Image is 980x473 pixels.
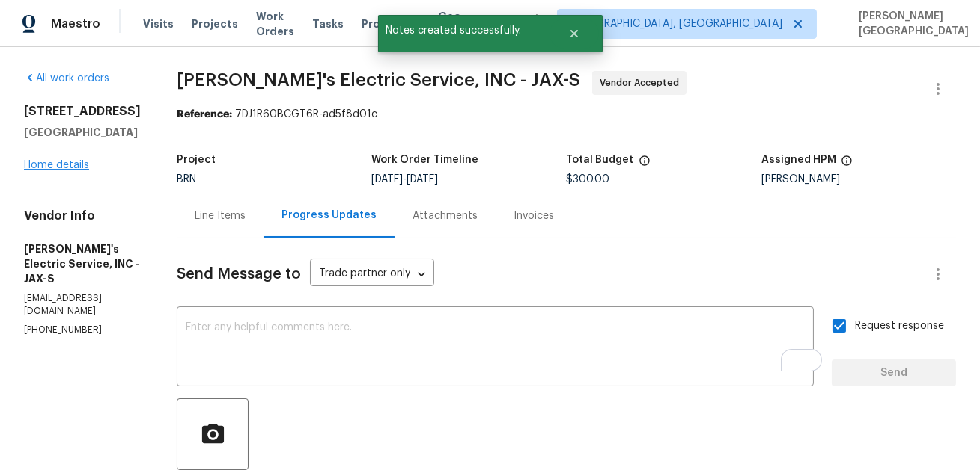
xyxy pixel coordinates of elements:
span: Tasks [312,19,344,29]
span: [PERSON_NAME]'s Electric Service, INC - JAX-S [177,71,580,89]
h5: Total Budget [567,155,634,165]
span: Visits [143,16,174,31]
div: 7DJ1R60BCGT6R-ad5f8d01c [177,107,956,122]
div: Attachments [413,208,478,223]
a: All work orders [24,73,109,84]
p: [PHONE_NUMBER] [24,324,141,336]
h5: Work Order Timeline [371,155,478,165]
span: Vendor Accepted [600,75,685,90]
h4: Vendor Info [24,208,141,223]
span: Notes created successfully. [378,15,550,46]
h2: [STREET_ADDRESS] [24,104,141,119]
b: Reference: [177,109,232,120]
textarea: To enrich screen reader interactions, please activate Accessibility in Grammarly extension settings [186,322,805,374]
h5: Project [177,155,216,165]
span: The hpm assigned to this work order. [841,155,853,174]
span: BRN [177,174,196,185]
span: [DATE] [371,174,403,185]
span: Projects [192,16,238,31]
span: $300.00 [567,174,610,185]
span: Maestro [51,16,100,31]
span: [PERSON_NAME][GEOGRAPHIC_DATA] [853,9,969,39]
div: Invoices [514,208,554,223]
span: Properties [362,16,420,31]
div: Line Items [195,208,246,223]
h5: Assigned HPM [761,155,836,165]
h5: [GEOGRAPHIC_DATA] [24,125,141,140]
div: Trade partner only [310,262,434,287]
h5: [PERSON_NAME]'s Electric Service, INC - JAX-S [24,241,141,286]
a: Home details [24,160,89,170]
span: Geo Assignments [438,9,510,39]
span: Request response [855,318,944,334]
span: The total cost of line items that have been proposed by Opendoor. This sum includes line items th... [639,155,651,174]
p: [EMAIL_ADDRESS][DOMAIN_NAME] [24,292,141,318]
span: Work Orders [256,9,294,39]
button: Close [550,19,599,49]
span: - [371,174,438,185]
div: Progress Updates [281,208,377,223]
span: [DATE] [407,174,438,185]
div: [PERSON_NAME] [761,174,956,185]
span: Send Message to [177,267,301,282]
span: [GEOGRAPHIC_DATA], [GEOGRAPHIC_DATA] [570,16,782,31]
